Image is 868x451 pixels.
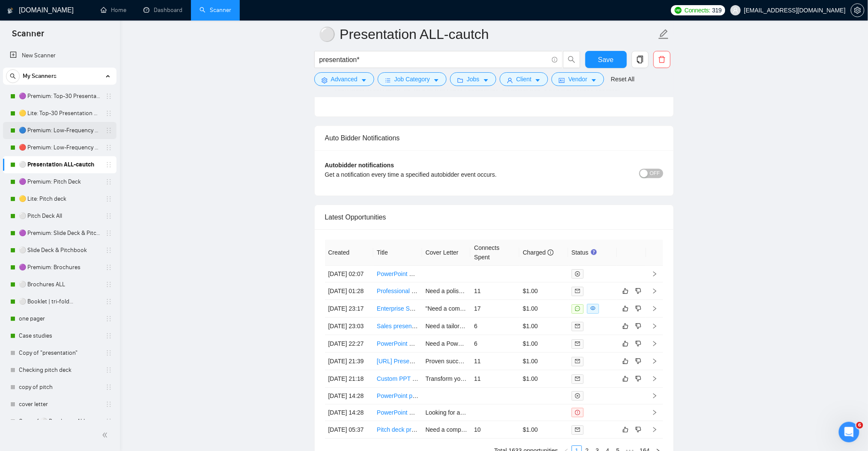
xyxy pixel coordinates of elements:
[105,196,112,202] span: holder
[325,335,374,353] td: [DATE] 22:27
[325,353,374,370] td: [DATE] 21:39
[325,126,663,150] div: Auto Bidder Notifications
[422,240,471,266] th: Cover Letter
[652,288,658,294] span: right
[19,362,100,379] a: Checking pitch deck
[652,323,658,329] span: right
[325,162,394,169] b: Autobidder notifications
[585,51,627,68] button: Save
[457,77,463,83] span: folder
[632,56,648,63] span: copy
[105,161,112,168] span: holder
[685,6,710,15] span: Connects:
[633,374,644,384] button: dislike
[635,375,641,382] span: dislike
[635,323,641,329] span: dislike
[105,127,112,134] span: holder
[635,288,641,294] span: dislike
[620,321,631,331] button: like
[19,173,100,190] a: 🟣 Premium: Pitch Deck
[377,305,515,312] a: Enterprise Sales presentation strategy and designer
[377,288,520,294] a: Professional PowerPoint Presentation Design Needed
[450,72,496,86] button: folderJobscaret-down
[633,356,644,366] button: dislike
[105,332,112,339] span: holder
[377,392,442,399] a: PowerPoint presentation
[377,358,550,365] a: [URL] Presentation Designer Needed for C-Level Marketing Deck
[373,300,422,317] td: Enterprise Sales presentation strategy and designer
[575,288,580,294] span: mail
[325,388,374,404] td: [DATE] 14:28
[675,7,682,14] img: upwork-logo.png
[102,431,110,439] span: double-left
[3,68,116,447] li: My Scanners
[19,293,100,310] a: ⚪ Booklet | tri-fold...
[559,77,565,83] span: idcard
[563,51,580,68] button: search
[623,358,629,365] span: like
[471,353,519,370] td: 11
[632,51,649,68] button: copy
[325,266,374,282] td: [DATE] 02:07
[623,288,629,294] span: like
[471,335,519,353] td: 6
[519,421,568,439] td: $1.00
[394,74,430,84] span: Job Category
[373,404,422,421] td: PowerPoint Presentation Design
[105,315,112,322] span: holder
[620,374,631,384] button: like
[635,305,641,312] span: dislike
[653,51,671,68] button: delete
[433,77,439,83] span: caret-down
[19,242,100,259] a: ⚪ Slide Deck & Pitchbook
[19,310,100,327] a: one pager
[620,286,631,296] button: like
[105,144,112,151] span: holder
[19,396,100,413] a: cover letter
[471,300,519,317] td: 17
[105,110,112,117] span: holder
[591,306,596,311] span: eye
[19,88,100,105] a: 🟣 Premium: Top-30 Presentation Keywords
[519,300,568,317] td: $1.00
[575,306,580,311] span: message
[3,47,116,64] li: New Scanner
[652,409,658,415] span: right
[575,393,580,398] span: close-circle
[652,341,658,347] span: right
[519,317,568,335] td: $1.00
[516,74,532,84] span: Client
[325,282,374,300] td: [DATE] 01:28
[377,270,531,277] a: PowerPoint Presentation Cleanup for Prosthetics Seminar
[105,93,112,100] span: holder
[471,421,519,439] td: 10
[568,74,587,84] span: Vendor
[652,393,658,399] span: right
[620,303,631,314] button: like
[467,74,480,84] span: Jobs
[325,404,374,421] td: [DATE] 14:28
[591,77,597,83] span: caret-down
[471,317,519,335] td: 6
[331,74,358,84] span: Advanced
[552,57,558,62] span: info-circle
[325,300,374,317] td: [DATE] 23:17
[19,122,100,139] a: 🔵 Premium: Low-Frequency Presentations
[633,424,644,435] button: dislike
[535,77,541,83] span: caret-down
[623,426,629,433] span: like
[105,298,112,305] span: holder
[377,375,510,382] a: Custom PPT Presentation Theme Design & Setup
[851,7,864,14] span: setting
[19,139,100,156] a: 🔴 Premium: Low-Frequency Presentations
[377,409,463,416] a: PowerPoint Presentation Design
[373,388,422,404] td: PowerPoint presentation
[575,359,580,364] span: mail
[105,247,112,254] span: holder
[575,427,580,432] span: mail
[319,24,656,45] input: Scanner name...
[19,379,100,396] a: copy of pitch
[19,105,100,122] a: 🟡 Lite: Top-30 Presentation Keywords
[652,376,658,382] span: right
[654,56,670,63] span: delete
